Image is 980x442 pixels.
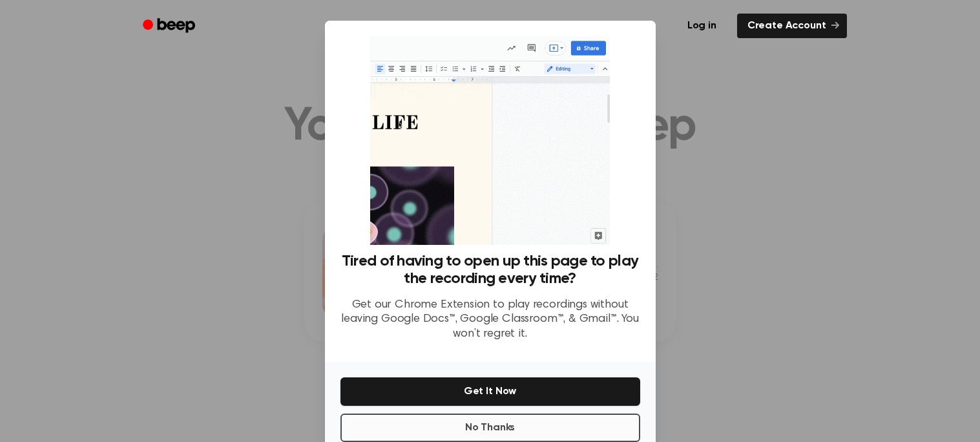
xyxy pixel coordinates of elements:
[134,14,207,39] a: Beep
[340,253,640,288] h3: Tired of having to open up this page to play the recording every time?
[340,414,640,442] button: No Thanks
[674,11,729,41] a: Log in
[370,36,610,245] img: Beep extension in action
[340,298,640,342] p: Get our Chrome Extension to play recordings without leaving Google Docs™, Google Classroom™, & Gm...
[737,14,847,38] a: Create Account
[340,377,640,406] button: Get It Now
